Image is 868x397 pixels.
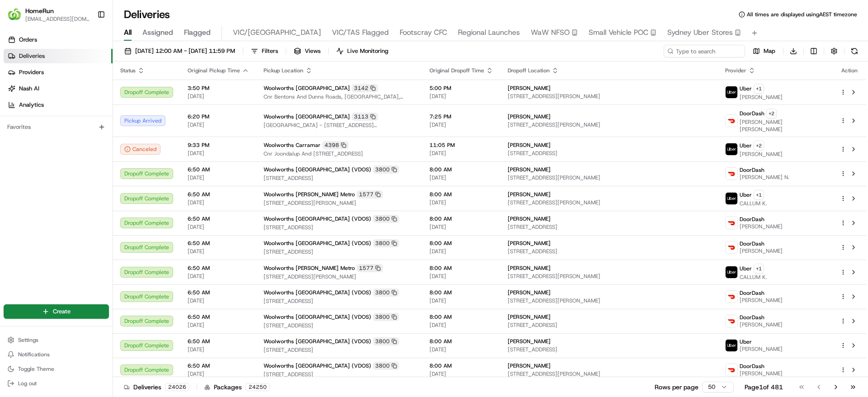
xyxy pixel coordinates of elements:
span: Settings [18,336,38,344]
span: [PERSON_NAME] [PERSON_NAME] [740,118,826,133]
span: [STREET_ADDRESS][PERSON_NAME] [508,297,711,304]
span: Toggle Theme [18,365,54,373]
span: Deliveries [19,52,45,60]
span: [DATE] [429,93,493,100]
div: 3800 [373,362,399,370]
span: [PERSON_NAME] [508,240,551,247]
span: Analytics [19,101,44,109]
img: uber-new-logo.jpeg [726,266,737,278]
div: 3800 [373,337,399,345]
span: 6:50 AM [188,362,249,369]
div: 4398 [322,141,349,149]
img: doordash_logo_v2.png [726,217,737,229]
span: 11:05 PM [429,142,493,149]
span: [DATE] 12:00 AM - [DATE] 11:59 PM [135,47,235,55]
button: Map [749,45,779,57]
button: Settings [4,334,109,346]
span: [PERSON_NAME] [740,297,783,304]
span: [STREET_ADDRESS] [264,322,415,329]
span: DoorDash [740,166,764,174]
span: 3:50 PM [188,85,249,92]
span: Cnr Bentons And Dunns Roads, [GEOGRAPHIC_DATA], [GEOGRAPHIC_DATA] [264,93,415,100]
a: Analytics [4,98,113,112]
span: [DATE] [188,93,249,100]
span: [DATE] [188,121,249,128]
span: [STREET_ADDRESS] [508,346,711,353]
span: Create [53,307,71,316]
img: uber-new-logo.jpeg [726,143,737,155]
span: 6:50 AM [188,338,249,345]
span: Small Vehicle POC [589,27,648,38]
span: [PERSON_NAME] [508,142,551,149]
span: [DATE] [188,150,249,157]
span: Uber [740,265,752,272]
span: [STREET_ADDRESS] [264,224,415,231]
span: [STREET_ADDRESS] [264,248,415,255]
span: 8:00 AM [429,289,493,296]
span: 8:00 AM [429,191,493,198]
span: [PERSON_NAME] [740,247,783,255]
span: [DATE] [429,199,493,206]
button: HomeRun [25,6,54,15]
span: [STREET_ADDRESS][PERSON_NAME] [508,121,711,128]
span: [PERSON_NAME] [740,321,783,328]
span: [DATE] [429,297,493,304]
a: Nash AI [4,81,113,96]
img: uber-new-logo.jpeg [726,86,737,98]
span: [DATE] [188,370,249,378]
p: Rows per page [655,383,698,392]
span: 8:00 AM [429,313,493,321]
span: [PERSON_NAME] [508,215,551,222]
span: VIC/[GEOGRAPHIC_DATA] [233,27,321,38]
span: Dropoff Location [508,67,550,74]
div: Page 1 of 481 [745,383,783,392]
span: [STREET_ADDRESS] [264,346,415,354]
button: Create [4,304,109,319]
span: 8:00 AM [429,338,493,345]
span: Footscray CFC [400,27,447,38]
div: 3800 [373,165,399,174]
span: All [124,27,132,38]
span: Pickup Location [264,67,303,74]
span: 8:00 AM [429,215,493,222]
span: 6:50 AM [188,265,249,272]
span: [STREET_ADDRESS][PERSON_NAME] [508,93,711,100]
span: [STREET_ADDRESS] [508,150,711,157]
span: [DATE] [188,248,249,255]
button: [DATE] 12:00 AM - [DATE] 11:59 PM [120,45,239,57]
span: Woolworths [GEOGRAPHIC_DATA] (VDOS) [264,240,371,247]
span: [PERSON_NAME] [508,166,551,173]
h1: Deliveries [124,7,170,22]
span: Provider [725,67,746,74]
span: Uber [740,142,752,149]
span: [PERSON_NAME] [508,289,551,296]
span: DoorDash [740,216,764,223]
span: Woolworths [GEOGRAPHIC_DATA] [264,85,350,92]
span: Orders [19,36,37,44]
div: Packages [204,383,270,392]
span: [PERSON_NAME] [740,223,783,230]
span: Woolworths [GEOGRAPHIC_DATA] (VDOS) [264,362,371,369]
span: [DATE] [188,223,249,231]
span: Original Pickup Time [188,67,240,74]
div: Deliveries [124,383,189,392]
span: [STREET_ADDRESS][PERSON_NAME] [508,199,711,206]
span: [DATE] [429,273,493,280]
span: Regional Launches [458,27,520,38]
span: DoorDash [740,240,764,247]
div: 24250 [245,383,270,391]
span: [STREET_ADDRESS][PERSON_NAME] [508,273,711,280]
span: 6:20 PM [188,113,249,120]
span: Nash AI [19,85,39,93]
span: [DATE] [429,346,493,353]
div: Favorites [4,120,109,134]
span: [STREET_ADDRESS] [508,223,711,231]
button: Views [290,45,325,57]
span: Log out [18,380,37,387]
span: [DATE] [188,199,249,206]
span: [PERSON_NAME] [740,345,783,353]
span: DoorDash [740,110,764,117]
span: [PERSON_NAME] N. [740,174,789,181]
span: Flagged [184,27,211,38]
span: CALLUM K. [740,200,767,207]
